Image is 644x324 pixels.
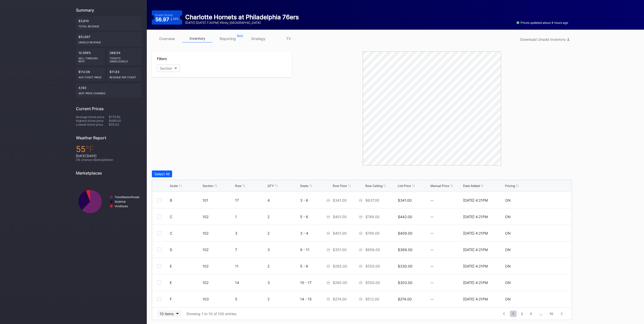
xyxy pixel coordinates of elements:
[430,297,462,301] div: --
[365,247,380,252] div: $656.00
[463,198,488,202] div: [DATE] 4:21PM
[300,264,331,268] div: 5 - 6
[185,21,299,25] div: [DATE] [DATE] 7:30PM | Xfinity [GEOGRAPHIC_DATA]
[78,39,139,44] div: Unsold Revenue
[109,123,142,126] div: $55.00
[235,215,266,219] div: 1
[109,115,142,119] div: $179.50
[76,48,105,65] div: 10.559%
[76,170,142,176] div: Marketplaces
[182,35,213,43] a: inventory
[76,119,109,123] div: Highest ticket price
[202,264,234,268] div: 102
[273,35,304,43] a: TV
[535,312,546,316] div: ...
[300,280,331,285] div: 15 - 17
[235,297,266,301] div: 5
[505,297,510,301] div: ON
[173,17,179,20] div: 28 %
[170,184,178,188] div: Scale
[463,280,488,285] div: [DATE] 4:21PM
[243,35,273,43] a: strategy
[333,280,347,285] div: $295.00
[202,280,234,285] div: 102
[76,135,142,140] div: Weather Report
[516,21,568,25] div: Prices updated about 4 hours ago
[202,297,234,301] div: 103
[300,247,331,252] div: 9 - 11
[333,264,347,268] div: $295.00
[152,170,172,177] button: Select All
[107,48,142,65] div: 288/34
[398,280,412,285] div: $303.00
[520,37,569,42] div: Download Unsold Inventory
[430,215,462,219] div: --
[76,67,105,81] div: $112.06
[430,247,462,252] div: --
[110,55,139,63] div: Tickets Unsold/Sold
[235,280,266,285] div: 14
[547,311,556,317] span: 10
[365,231,379,235] div: $749.00
[78,23,139,28] div: Total Revenue
[185,13,299,21] div: Charlotte Hornets at Philadelphia 76ers
[300,297,331,301] div: 14 - 15
[463,264,488,268] div: [DATE] 4:21PM
[505,184,515,188] div: Pricing
[202,184,213,188] div: Section
[267,264,299,268] div: 2
[333,215,347,219] div: $401.00
[202,231,234,235] div: 102
[463,297,488,301] div: [DATE] 4:21PM
[155,13,173,17] div: Event Score
[115,205,128,208] text: VividSeats
[505,280,510,285] div: ON
[235,264,266,268] div: 11
[170,247,172,252] div: D
[86,144,94,154] span: ℉
[365,280,380,285] div: $550.00
[235,231,266,235] div: 3
[76,115,109,119] div: Average ticket price
[76,179,142,224] svg: Chart title
[76,8,142,13] div: Summary
[76,144,142,154] div: 55
[115,196,139,199] text: TicketMasterResale
[505,231,510,235] div: ON
[398,198,412,202] div: $341.00
[300,184,308,188] div: Seats
[76,106,142,111] div: Current Prices
[300,198,331,202] div: 3 - 6
[154,172,170,176] div: Select All
[160,66,172,70] div: Section
[186,312,236,316] div: Showing 1 to 10 of 100 entries
[463,184,480,188] div: Date Added
[333,184,347,188] div: Row Floor
[267,280,299,285] div: 3
[430,184,449,188] div: Manual Price
[398,247,412,252] div: $369.00
[170,215,172,219] div: C
[202,215,234,219] div: 102
[267,215,299,219] div: 2
[76,123,109,126] div: Lowest ticket price
[202,198,234,202] div: 101
[398,184,411,188] div: List Price
[235,247,266,252] div: 7
[398,297,412,301] div: $274.00
[398,231,412,235] div: $409.00
[505,264,510,268] div: ON
[170,264,172,268] div: E
[76,16,142,30] div: $3,810
[430,198,462,202] div: --
[365,184,382,188] div: Row Ceiling
[267,247,299,252] div: 3
[463,231,488,235] div: [DATE] 4:21PM
[170,231,172,235] div: C
[76,154,142,158] div: [DATE] [DATE]
[398,264,412,268] div: $330.00
[463,247,488,252] div: [DATE] 4:21PM
[78,55,102,63] div: Sell Through Rate
[76,32,142,46] div: $51,697
[115,200,126,203] text: StubHub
